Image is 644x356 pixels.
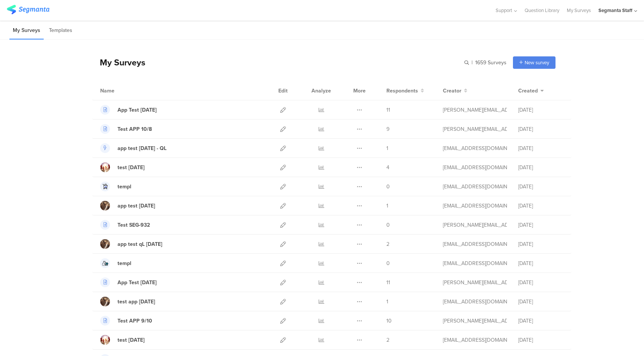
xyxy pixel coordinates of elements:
[100,297,155,306] a: test app [DATE]
[100,335,145,345] a: test [DATE]
[100,220,150,230] a: Test SEG-932
[443,183,507,191] div: eliran@segmanta.com
[518,279,563,286] div: [DATE]
[118,202,155,210] div: app test 8oct 25
[386,298,388,306] span: 1
[518,87,544,95] button: Created
[518,240,563,248] div: [DATE]
[100,258,131,268] a: templ
[518,259,563,267] div: [DATE]
[598,7,632,14] div: Segmanta Staff
[496,7,512,14] span: Support
[518,202,563,210] div: [DATE]
[518,221,563,229] div: [DATE]
[118,106,157,114] div: App Test 10.08.25
[518,183,563,191] div: [DATE]
[386,164,389,171] span: 4
[100,105,157,115] a: App Test [DATE]
[118,336,145,344] div: test 9.10.25
[100,162,145,172] a: test [DATE]
[118,259,131,267] div: templ
[443,164,507,171] div: channelle@segmanta.com
[9,22,44,39] li: My Surveys
[518,336,563,344] div: [DATE]
[118,317,152,325] div: Test APP 9/10
[518,144,563,152] div: [DATE]
[518,298,563,306] div: [DATE]
[351,81,368,100] div: More
[100,316,152,326] a: Test APP 9/10
[275,81,291,100] div: Edit
[443,125,507,133] div: raymund@segmanta.com
[386,87,418,95] span: Respondents
[386,183,390,191] span: 0
[310,81,333,100] div: Analyze
[443,317,507,325] div: raymund@segmanta.com
[386,221,390,229] span: 0
[100,201,155,211] a: app test [DATE]
[518,106,563,114] div: [DATE]
[386,202,388,210] span: 1
[443,221,507,229] div: raymund@segmanta.com
[443,336,507,344] div: channelle@segmanta.com
[386,240,389,248] span: 2
[443,259,507,267] div: eliran@segmanta.com
[443,298,507,306] div: eliran@segmanta.com
[118,183,131,191] div: templ
[118,144,166,152] div: app test 8oct 25 - QL
[443,240,507,248] div: eliran@segmanta.com
[386,279,390,286] span: 11
[443,202,507,210] div: eliran@segmanta.com
[386,317,392,325] span: 10
[7,5,49,14] img: segmanta logo
[100,143,166,153] a: app test [DATE] - QL
[525,59,549,66] span: New survey
[100,87,145,95] div: Name
[386,125,389,133] span: 9
[100,182,131,191] a: templ
[118,125,152,133] div: Test APP 10/8
[118,240,162,248] div: app test qL wed 10 sep
[518,125,563,133] div: [DATE]
[518,87,538,95] span: Created
[443,279,507,286] div: riel@segmanta.com
[100,124,152,134] a: Test APP 10/8
[118,298,155,306] div: test app 10 sep 25
[118,164,145,171] div: test 10.08.25
[118,279,157,286] div: App Test 9.10.25
[386,336,389,344] span: 2
[443,144,507,152] div: eliran@segmanta.com
[386,259,390,267] span: 0
[470,59,474,67] span: |
[100,277,157,287] a: App Test [DATE]
[518,317,563,325] div: [DATE]
[443,106,507,114] div: riel@segmanta.com
[100,239,162,249] a: app test qL [DATE]
[443,87,461,95] span: Creator
[386,106,390,114] span: 11
[475,59,507,67] span: 1659 Surveys
[386,87,424,95] button: Respondents
[46,22,76,39] li: Templates
[386,144,388,152] span: 1
[118,221,150,229] div: Test SEG-932
[443,87,467,95] button: Creator
[92,56,145,69] div: My Surveys
[518,164,563,171] div: [DATE]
